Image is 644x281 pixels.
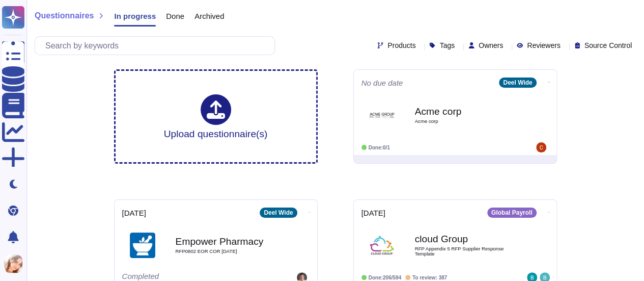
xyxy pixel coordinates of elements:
span: Questionnaires [35,12,94,20]
b: cloud Group [415,234,517,244]
span: Owners [479,42,503,49]
span: Acme corp [415,119,517,124]
span: Done: 0/1 [369,145,390,150]
img: user [4,254,22,273]
b: Acme corp [415,107,517,116]
span: To review: 387 [412,275,447,280]
input: Search by keywords [40,37,274,55]
img: Logo [369,233,395,258]
span: Products [387,42,415,49]
img: Logo [130,233,155,258]
div: Global Payroll [487,208,537,218]
button: user [2,252,30,275]
span: [DATE] [122,209,146,217]
img: user [536,142,546,152]
span: No due date [361,79,403,87]
div: Upload questionnaire(s) [164,94,268,139]
span: RFP0802 EOR COR [DATE] [176,249,277,254]
span: Done [166,12,184,20]
span: Archived [194,12,224,20]
span: RFP Appendix 5 RFP Supplier Response Template [415,246,517,256]
span: Reviewers [527,42,560,49]
div: Deel Wide [260,208,297,218]
img: Logo [369,103,395,128]
span: Source Control [584,42,632,49]
span: Tags [439,42,455,49]
span: Done: 206/594 [369,275,402,280]
div: Deel Wide [499,78,536,88]
span: [DATE] [361,209,385,217]
b: Empower Pharmacy [176,237,277,246]
span: In progress [114,12,156,20]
